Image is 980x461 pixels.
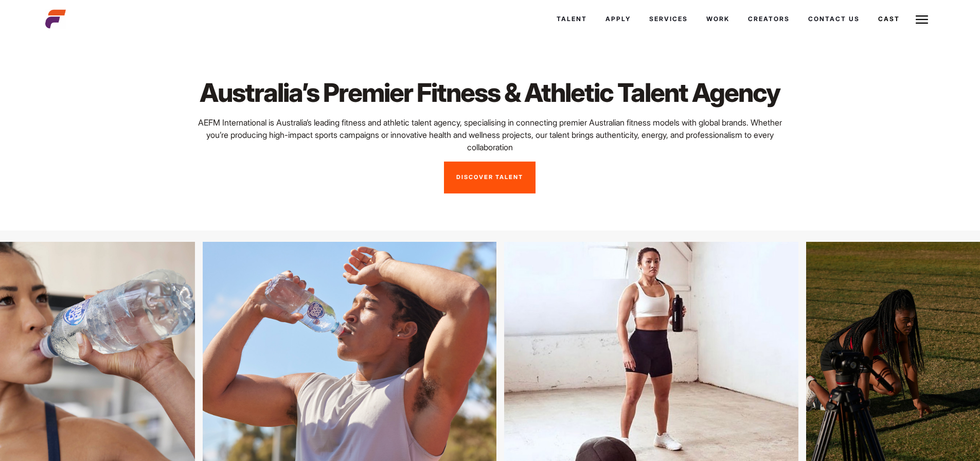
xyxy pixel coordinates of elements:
[547,5,596,33] a: Talent
[916,13,928,26] img: Burger icon
[739,5,799,33] a: Creators
[640,5,697,33] a: Services
[869,5,909,33] a: Cast
[195,116,784,153] p: AEFM International is Australia’s leading fitness and athletic talent agency, specialising in con...
[444,162,536,193] a: Discover Talent
[195,77,784,108] h1: Australia’s Premier Fitness & Athletic Talent Agency
[596,5,640,33] a: Apply
[799,5,869,33] a: Contact Us
[697,5,739,33] a: Work
[45,9,66,29] img: cropped-aefm-brand-fav-22-square.png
